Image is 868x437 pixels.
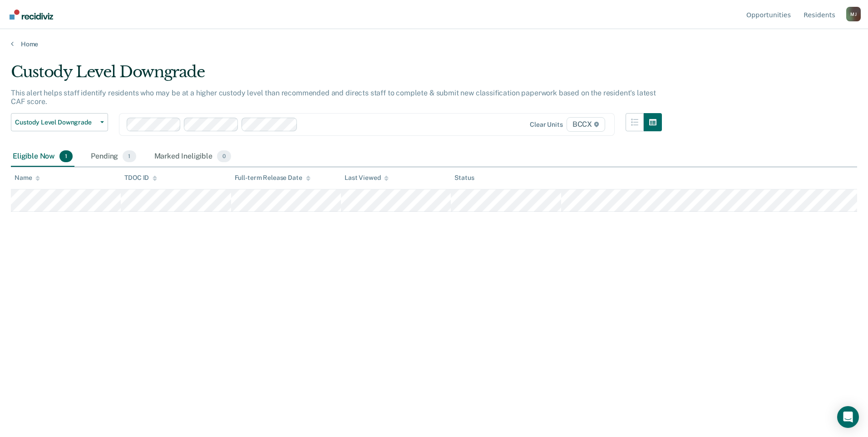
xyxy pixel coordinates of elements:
[846,7,861,21] div: M J
[217,150,231,162] span: 0
[235,174,311,182] div: Full-term Release Date
[15,174,40,182] div: Name
[89,147,138,167] div: Pending1
[345,174,389,182] div: Last Viewed
[153,147,233,167] div: Marked Ineligible0
[11,113,108,131] button: Custody Level Downgrade
[15,119,97,126] span: Custody Level Downgrade
[567,117,605,132] span: BCCX
[530,121,563,129] div: Clear units
[846,7,861,21] button: Profile dropdown button
[123,150,136,162] span: 1
[11,89,656,106] p: This alert helps staff identify residents who may be at a higher custody level than recommended a...
[454,174,474,182] div: Status
[59,150,73,162] span: 1
[11,147,74,167] div: Eligible Now1
[837,406,859,428] div: Open Intercom Messenger
[11,40,857,48] a: Home
[11,63,662,89] div: Custody Level Downgrade
[124,174,157,182] div: TDOC ID
[10,10,53,20] img: Recidiviz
